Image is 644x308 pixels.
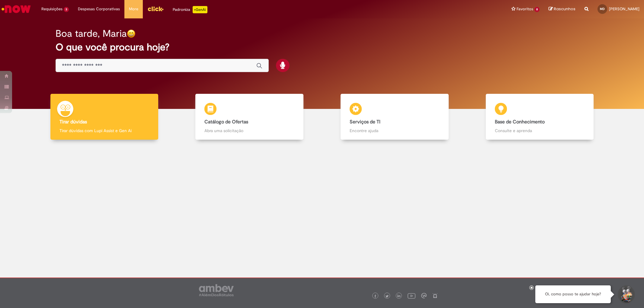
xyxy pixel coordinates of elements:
a: Base de Conhecimento Consulte e aprenda [467,94,612,140]
b: Tirar dúvidas [59,119,87,125]
div: Padroniza [173,6,207,13]
img: happy-face.png [127,29,136,38]
a: Serviços de TI Encontre ajuda [322,94,467,140]
a: Rascunhos [549,6,575,12]
span: Rascunhos [554,6,575,12]
a: Catálogo de Ofertas Abra uma solicitação [177,94,322,140]
img: logo_footer_youtube.png [408,292,415,300]
span: MD [600,7,605,11]
h2: O que você procura hoje? [56,42,588,52]
span: 3 [64,7,69,12]
img: logo_footer_linkedin.png [397,294,400,298]
p: +GenAi [193,6,207,13]
img: logo_footer_facebook.png [374,295,377,298]
p: Encontre ajuda [350,128,439,134]
span: [PERSON_NAME] [609,6,639,11]
span: More [129,6,138,12]
h2: Boa tarde, Maria [56,28,127,39]
b: Catálogo de Ofertas [204,119,248,125]
span: 8 [534,7,540,12]
div: Oi, como posso te ajudar hoje? [535,285,611,303]
p: Consulte e aprenda [495,128,585,134]
img: logo_footer_naosei.png [432,293,438,298]
span: Despesas Corporativas [78,6,120,12]
img: ServiceNow [1,3,32,15]
button: Iniciar Conversa de Suporte [617,285,635,303]
b: Serviços de TI [350,119,380,125]
img: click_logo_yellow_360x200.png [147,4,164,13]
p: Tirar dúvidas com Lupi Assist e Gen Ai [59,128,149,134]
img: logo_footer_ambev_rotulo_gray.png [199,284,234,296]
p: Abra uma solicitação [204,128,294,134]
a: Tirar dúvidas Tirar dúvidas com Lupi Assist e Gen Ai [32,94,177,140]
span: Requisições [41,6,62,12]
b: Base de Conhecimento [495,119,545,125]
img: logo_footer_workplace.png [421,293,427,298]
span: Favoritos [517,6,533,12]
img: logo_footer_twitter.png [386,295,389,298]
